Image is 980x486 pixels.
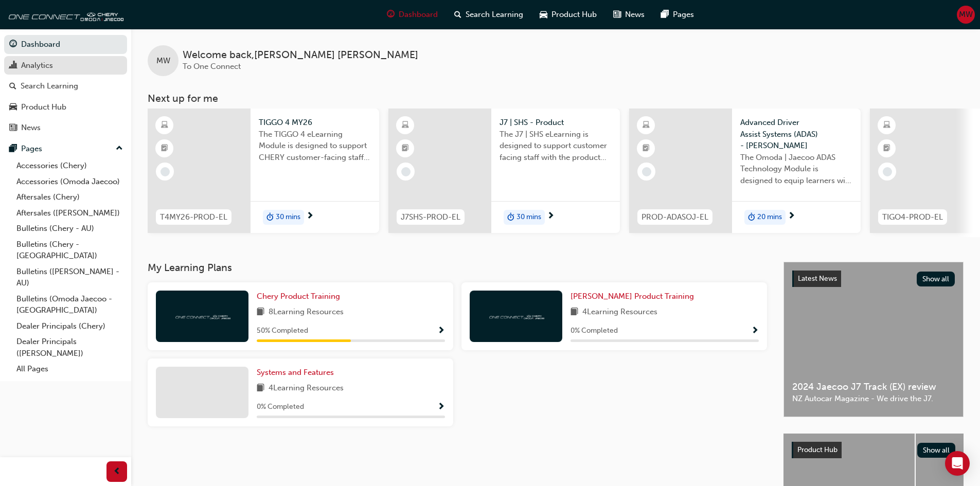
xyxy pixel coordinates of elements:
button: Show all [917,443,956,458]
span: 30 mins [276,211,300,223]
span: [PERSON_NAME] Product Training [571,292,694,301]
span: Show Progress [437,327,445,336]
span: book-icon [571,306,578,319]
span: duration-icon [507,211,514,224]
a: [PERSON_NAME] Product Training [571,291,698,302]
span: news-icon [9,123,17,133]
div: Product Hub [21,101,66,113]
span: booktick-icon [402,142,409,155]
a: Dealer Principals ([PERSON_NAME]) [12,334,127,361]
a: Product Hub [4,98,127,117]
a: Bulletins (Omoda Jaecoo - [GEOGRAPHIC_DATA]) [12,291,127,318]
span: duration-icon [748,211,755,224]
span: learningRecordVerb_NONE-icon [401,167,411,176]
span: The J7 | SHS eLearning is designed to support customer facing staff with the product and sales in... [500,129,612,164]
a: car-iconProduct Hub [531,4,605,25]
span: car-icon [540,8,547,21]
span: The TIGGO 4 eLearning Module is designed to support CHERY customer-facing staff with the product ... [259,129,371,164]
div: Analytics [21,60,53,71]
span: chart-icon [9,61,17,70]
span: prev-icon [113,465,121,478]
a: Product HubShow all [792,442,955,458]
span: Dashboard [399,9,438,21]
a: news-iconNews [605,4,653,25]
span: 50 % Completed [257,325,308,337]
img: oneconnect [5,4,123,25]
span: MW [959,9,973,21]
span: 4 Learning Resources [582,306,657,319]
a: News [4,118,127,137]
span: learningResourceType_ELEARNING-icon [161,119,168,132]
span: 0 % Completed [571,325,618,337]
h3: Next up for me [131,93,980,104]
span: The Omoda | Jaecoo ADAS Technology Module is designed to equip learners with essential knowledge ... [740,152,852,187]
span: next-icon [547,212,555,221]
button: Show Progress [751,325,759,337]
span: TIGO4-PROD-EL [882,211,943,223]
span: booktick-icon [643,142,650,155]
a: T4MY26-PROD-ELTIGGO 4 MY26The TIGGO 4 eLearning Module is designed to support CHERY customer-faci... [148,109,379,233]
span: learningResourceType_ELEARNING-icon [402,119,409,132]
span: next-icon [306,212,314,221]
a: Accessories (Omoda Jaecoo) [12,174,127,190]
span: pages-icon [9,145,17,154]
span: Product Hub [551,9,597,21]
span: booktick-icon [883,142,890,155]
span: 8 Learning Resources [269,306,344,319]
span: NZ Autocar Magazine - We drive the J7. [792,393,955,405]
div: Open Intercom Messenger [945,451,970,476]
a: Bulletins (Chery - AU) [12,221,127,237]
a: Accessories (Chery) [12,158,127,174]
div: Search Learning [21,80,78,92]
a: J7SHS-PROD-ELJ7 | SHS - ProductThe J7 | SHS eLearning is designed to support customer facing staf... [388,109,620,233]
span: News [625,9,645,21]
a: Search Learning [4,77,127,96]
a: search-iconSearch Learning [446,4,531,25]
span: learningResourceType_ELEARNING-icon [643,119,650,132]
span: news-icon [613,8,621,21]
span: PROD-ADASOJ-EL [642,211,708,223]
span: 0 % Completed [257,401,304,413]
button: Pages [4,139,127,158]
a: Analytics [4,56,127,75]
span: Advanced Driver Assist Systems (ADAS) - [PERSON_NAME] [740,117,852,152]
span: pages-icon [661,8,669,21]
a: All Pages [12,361,127,377]
img: oneconnect [174,311,230,321]
a: PROD-ADASOJ-ELAdvanced Driver Assist Systems (ADAS) - [PERSON_NAME]The Omoda | Jaecoo ADAS Techno... [629,109,861,233]
span: TIGGO 4 MY26 [259,117,371,129]
span: To One Connect [183,62,241,71]
span: booktick-icon [161,142,168,155]
span: Systems and Features [257,368,334,377]
span: book-icon [257,382,264,395]
span: Search Learning [466,9,523,21]
a: Latest NewsShow all [792,271,955,287]
span: search-icon [454,8,461,21]
span: duration-icon [266,211,274,224]
h3: My Learning Plans [148,262,767,274]
span: next-icon [788,212,795,221]
span: guage-icon [9,40,17,49]
span: Product Hub [797,445,838,454]
button: DashboardAnalyticsSearch LearningProduct HubNews [4,33,127,139]
span: learningRecordVerb_NONE-icon [642,167,651,176]
div: Pages [21,143,42,155]
span: MW [156,55,170,67]
span: J7SHS-PROD-EL [401,211,460,223]
span: Chery Product Training [257,292,340,301]
a: Aftersales ([PERSON_NAME]) [12,205,127,221]
span: 20 mins [757,211,782,223]
span: 2024 Jaecoo J7 Track (EX) review [792,381,955,393]
span: up-icon [116,142,123,155]
a: Dashboard [4,35,127,54]
span: 4 Learning Resources [269,382,344,395]
span: book-icon [257,306,264,319]
a: pages-iconPages [653,4,702,25]
span: Latest News [798,274,837,283]
button: Show Progress [437,401,445,413]
a: Latest NewsShow all2024 Jaecoo J7 Track (EX) reviewNZ Autocar Magazine - We drive the J7. [783,262,964,417]
span: T4MY26-PROD-EL [160,211,227,223]
a: Bulletins (Chery - [GEOGRAPHIC_DATA]) [12,237,127,264]
a: Dealer Principals (Chery) [12,318,127,334]
a: guage-iconDashboard [379,4,446,25]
